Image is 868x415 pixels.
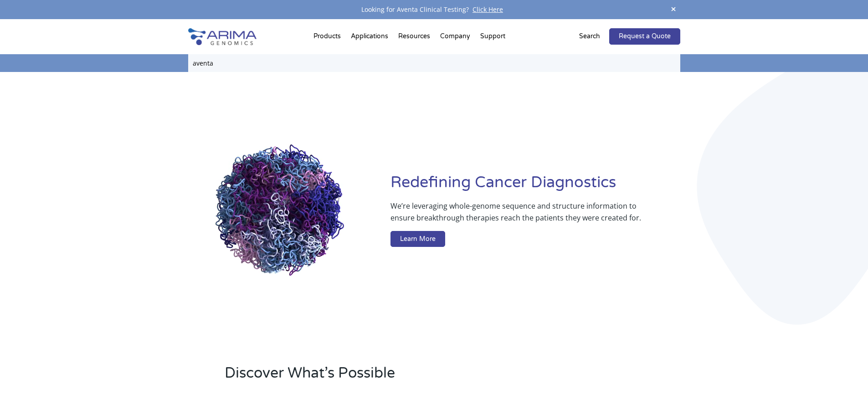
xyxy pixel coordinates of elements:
[188,28,257,45] img: Arima-Genomics-logo
[390,172,680,200] h1: Redefining Cancer Diagnostics
[225,363,550,390] h2: Discover What’s Possible
[390,200,643,231] p: We’re leveraging whole-genome sequence and structure information to ensure breakthrough therapies...
[469,5,507,14] a: Click Here
[609,28,680,45] a: Request a Quote
[188,4,680,15] div: Looking for Aventa Clinical Testing?
[390,231,445,247] a: Learn More
[188,54,680,72] input: Type here...
[579,31,600,42] p: Search
[822,371,868,415] iframe: Chat Widget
